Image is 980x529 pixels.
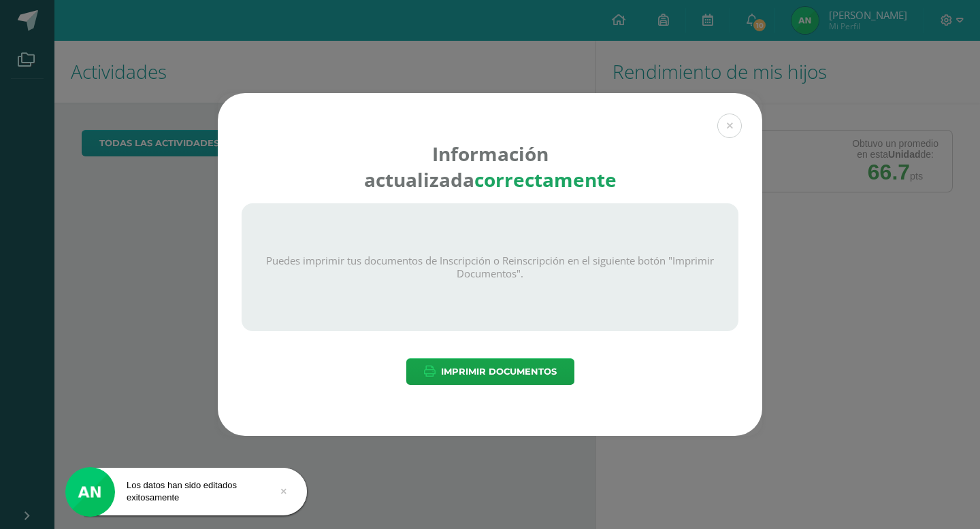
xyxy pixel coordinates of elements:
[340,141,641,192] h4: Información actualizada
[406,358,574,385] button: Imprimir Documentos
[441,359,557,384] span: Imprimir Documentos
[717,114,742,138] button: Close (Esc)
[252,254,728,281] p: Puedes imprimir tus documentos de Inscripción o Reinscripción en el siguiente botón "Imprimir Doc...
[474,167,617,192] strong: correctamente
[65,479,307,504] div: Los datos han sido editados exitosamente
